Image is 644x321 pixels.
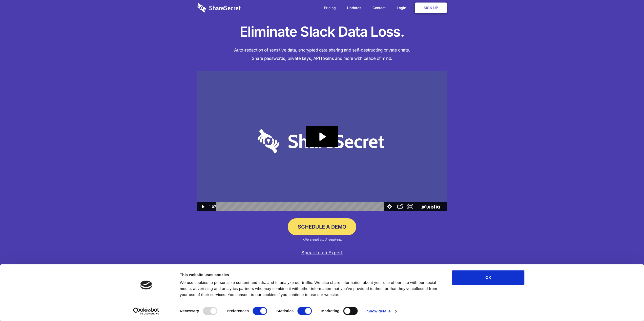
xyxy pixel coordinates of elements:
[415,3,447,13] a: Sign Up
[416,202,447,211] a: Wistia Logo -- Learn More
[405,202,416,211] button: Fullscreen
[321,309,340,313] strong: Marketing
[124,307,168,315] a: Usercentrics Cookiebot - opens in a new window
[288,218,356,235] a: Schedule a Demo
[395,202,405,211] button: Open sharing menu
[197,71,447,211] img: Sharesecret
[197,202,208,211] button: Play Video
[367,307,397,315] a: Show details
[180,305,180,305] legend: Consent Selection
[277,309,294,313] strong: Statistics
[302,237,342,241] em: *No credit card required.
[384,202,395,211] button: Show settings menu
[227,309,249,313] strong: Preferences
[197,250,447,256] a: Speak to an Expert
[197,3,241,13] img: logo-wordmark-white-trans-d4663122ce5f474addd5e946df7df03e33cb6a1c49d2221995e7729f52c070b2.svg
[197,46,447,63] h4: Auto-redaction of sensitive data, encrypted data sharing and self-destructing private chats. Shar...
[452,270,525,285] button: OK
[306,126,338,147] button: Play Video: Sharesecret Slack Extension
[180,272,441,278] div: This website uses cookies
[197,23,447,41] h1: Eliminate Slack Data Loss.
[140,281,152,289] img: logo
[180,309,199,313] strong: Necessary
[220,202,382,211] div: Playbar
[180,280,441,298] div: We use cookies to personalize content and ads, and to analyze our traffic. We also share informat...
